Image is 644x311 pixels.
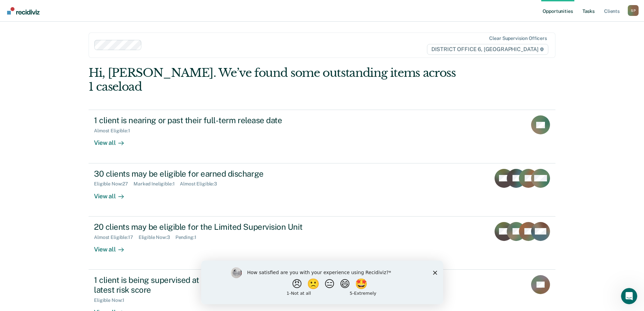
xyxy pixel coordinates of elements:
[94,240,132,253] div: View all
[94,297,130,303] div: Eligible Now : 1
[427,44,548,55] span: DISTRICT OFFICE 6, [GEOGRAPHIC_DATA]
[94,115,331,125] div: 1 client is nearing or past their full-term release date
[139,235,175,240] div: Eligible Now : 3
[7,7,40,15] img: Recidiviz
[175,235,202,240] div: Pending : 1
[201,261,443,304] iframe: Survey by Kim from Recidiviz
[628,5,639,16] div: S P
[94,235,139,240] div: Almost Eligible : 17
[89,66,462,94] div: Hi, [PERSON_NAME]. We’ve found some outstanding items across 1 caseload
[180,181,222,187] div: Almost Eligible : 3
[89,163,555,217] a: 30 clients may be eligible for earned dischargeEligible Now:27Marked Ineligible:1Almost Eligible:...
[621,288,637,304] iframe: Intercom live chat
[89,110,555,163] a: 1 client is nearing or past their full-term release dateAlmost Eligible:1View all
[94,181,134,187] div: Eligible Now : 27
[94,275,331,295] div: 1 client is being supervised at a level that does not match their latest risk score
[489,36,547,41] div: Clear supervision officers
[94,222,331,232] div: 20 clients may be eligible for the Limited Supervision Unit
[134,181,180,187] div: Marked Ineligible : 1
[94,169,331,179] div: 30 clients may be eligible for earned discharge
[89,217,555,270] a: 20 clients may be eligible for the Limited Supervision UnitAlmost Eligible:17Eligible Now:3Pendin...
[94,134,132,147] div: View all
[94,128,136,134] div: Almost Eligible : 1
[628,5,639,16] button: Profile dropdown button
[94,187,132,200] div: View all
